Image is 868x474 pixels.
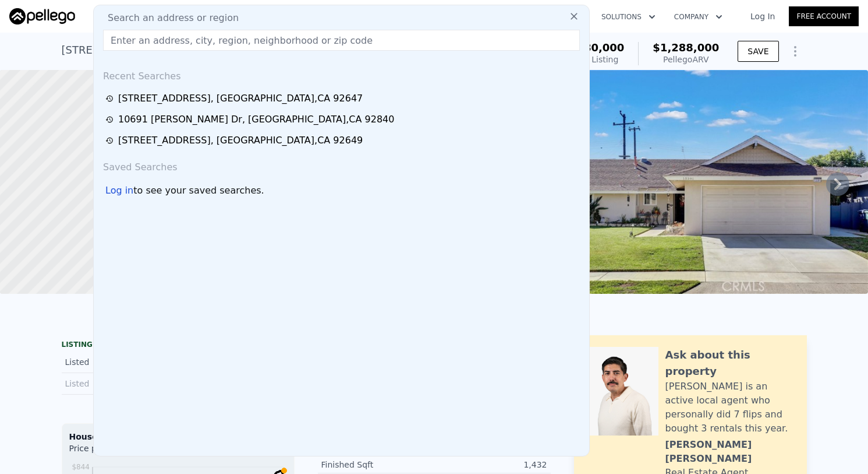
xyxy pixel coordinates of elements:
div: [PERSON_NAME] is an active local agent who personally did 7 flips and bought 3 rentals this year. [665,380,795,436]
span: $1,288,000 [653,41,719,54]
div: [PERSON_NAME] [PERSON_NAME] [665,438,795,466]
div: Ask about this property [665,347,795,380]
span: $1,180,000 [558,41,624,54]
div: Listed [65,356,169,368]
div: LISTING & SALE HISTORY [62,340,295,352]
div: [STREET_ADDRESS] , [GEOGRAPHIC_DATA] , CA 92647 [118,92,363,106]
div: 1,432 [434,459,547,471]
img: Sale: 169973279 Parcel: 63594154 [533,70,868,294]
div: Pellego ARV [653,54,719,65]
div: [STREET_ADDRESS] , [GEOGRAPHIC_DATA] , CA 92649 [118,134,363,148]
button: Company [665,6,732,27]
div: Saved Searches [98,151,584,179]
div: Recent Searches [98,60,584,88]
div: Houses Median Sale [69,431,287,443]
input: Enter an address, city, region, neighborhood or zip code [103,30,580,51]
button: Solutions [592,6,665,27]
a: 10691 [PERSON_NAME] Dr, [GEOGRAPHIC_DATA],CA 92840 [105,113,581,127]
div: [STREET_ADDRESS] , [GEOGRAPHIC_DATA] , CA 92647 [62,42,341,58]
a: Log In [736,10,789,22]
span: to see your saved searches. [133,184,264,198]
tspan: $844 [72,463,90,471]
button: Show Options [784,40,807,63]
div: Finished Sqft [321,459,434,471]
div: 10691 [PERSON_NAME] Dr , [GEOGRAPHIC_DATA] , CA 92840 [118,113,394,127]
img: Pellego [9,8,75,24]
span: Active Listing [564,55,618,64]
div: Price per Square Foot [69,443,178,461]
a: Free Account [789,6,859,26]
span: Search an address or region [98,11,239,25]
a: [STREET_ADDRESS], [GEOGRAPHIC_DATA],CA 92647 [105,92,581,106]
button: SAVE [738,41,778,62]
div: Listed [65,378,169,389]
div: Log in [105,184,133,198]
a: [STREET_ADDRESS], [GEOGRAPHIC_DATA],CA 92649 [105,134,581,148]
